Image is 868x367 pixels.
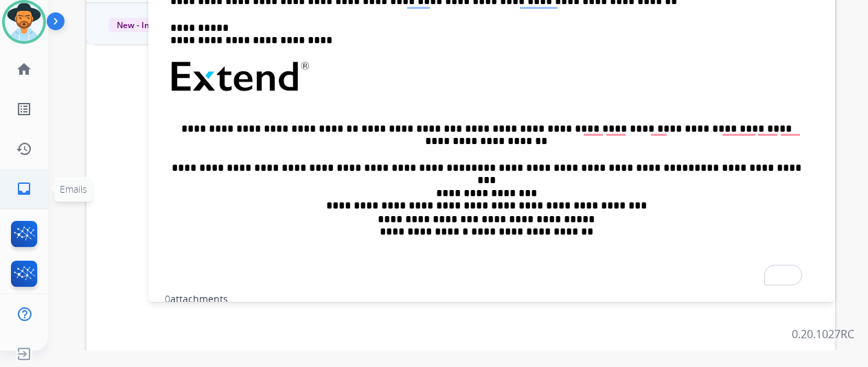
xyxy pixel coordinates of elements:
mat-icon: home [16,61,32,78]
p: 0.20.1027RC [792,326,854,342]
mat-icon: history [16,141,32,157]
img: avatar [5,3,43,41]
div: attachments [165,292,228,306]
span: 0 [165,292,170,305]
span: New - Initial [108,18,172,32]
span: Emails [60,182,87,196]
mat-icon: list_alt [16,101,32,117]
mat-icon: inbox [16,180,32,197]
